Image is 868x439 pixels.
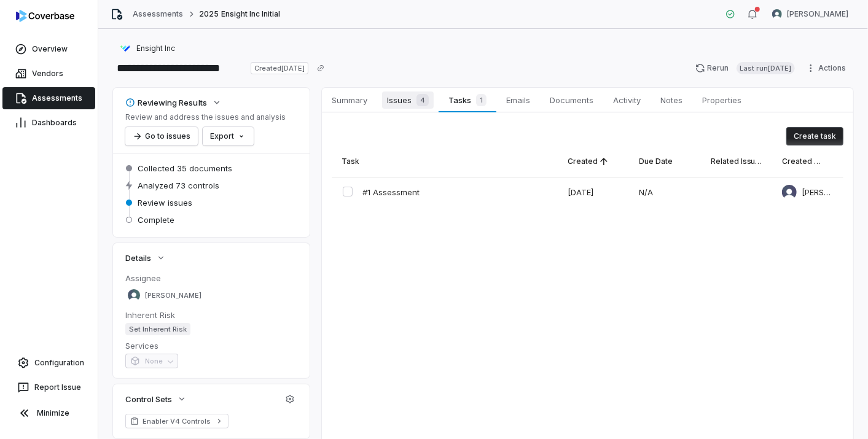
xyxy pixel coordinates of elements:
button: Go to issues [125,127,198,146]
span: Notes [655,92,687,108]
span: Properties [697,92,746,108]
button: Report Issue [5,376,93,398]
button: Export [203,127,254,146]
span: Documents [545,92,598,108]
span: Details [125,252,151,263]
span: [PERSON_NAME] [787,9,848,19]
p: Review and address the issues and analysis [125,112,286,122]
a: Enabler V4 Controls [125,414,229,429]
div: Related Issue(s) [711,157,762,166]
button: Minimize [5,401,93,425]
span: Activity [608,92,646,108]
span: Review issues [138,197,192,208]
a: Assessments [133,9,183,19]
dt: Services [125,340,297,351]
span: Minimize [37,408,69,418]
span: #1 Assessment [362,187,420,198]
img: logo-D7KZi-bG.svg [16,10,74,22]
span: [DATE] [568,187,595,197]
div: Reviewing Results [125,97,207,108]
button: Copy link [310,57,332,79]
span: Issues [382,91,434,109]
span: Enabler V4 Controls [143,416,211,426]
button: Control Sets [122,388,190,410]
a: Dashboards [2,112,95,134]
a: Vendors [2,63,95,85]
span: [PERSON_NAME] [145,291,201,300]
div: Created by [782,157,823,166]
span: Configuration [34,358,84,368]
a: Assessments [2,87,95,109]
span: Ensight Inc [136,44,175,53]
span: Dashboards [32,118,77,128]
button: Details [122,247,170,269]
span: Complete [138,214,174,225]
img: Kourtney Shields avatar [782,185,797,200]
span: Assessments [32,93,82,103]
span: [PERSON_NAME] [802,187,834,197]
span: Summary [327,92,372,108]
img: Sean Wozniak avatar [128,289,140,301]
div: Due Date [639,157,673,166]
dt: Inherent Risk [125,309,297,321]
button: Sean Wozniak avatar[PERSON_NAME] [765,5,856,23]
div: Created [568,157,598,166]
span: Tasks [444,91,491,109]
a: Overview [2,38,95,60]
span: Control Sets [125,394,172,405]
span: Vendors [32,69,63,79]
dt: Assignee [125,273,297,284]
span: Last run [DATE] [737,62,795,74]
span: N/A [639,187,654,197]
span: 4 [416,94,429,106]
span: 1 [476,94,487,106]
span: Set Inherent Risk [125,323,190,335]
button: Create task [786,127,843,146]
img: Sean Wozniak avatar [772,9,782,19]
span: 2025 Ensight Inc Initial [199,9,280,19]
span: Emails [501,92,535,108]
a: Configuration [5,352,93,374]
span: Created [DATE] [251,62,308,74]
span: Collected 35 documents [138,163,232,174]
span: Report Issue [34,383,81,392]
button: Reviewing Results [122,91,225,114]
span: Analyzed 73 controls [138,180,219,191]
button: https://ensightcloud.com/Ensight Inc [115,37,179,60]
span: Overview [32,44,68,54]
div: Task [342,157,359,166]
button: Actions [802,59,853,77]
button: RerunLast run[DATE] [688,59,802,77]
